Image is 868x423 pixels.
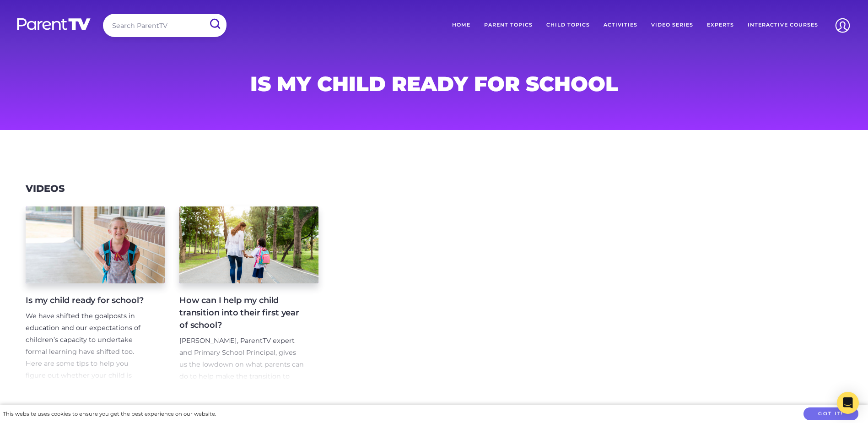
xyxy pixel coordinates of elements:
a: Interactive Courses [741,14,825,37]
a: Video Series [644,14,700,37]
div: This website uses cookies to ensure you get the best experience on our website. [3,409,216,419]
a: How can I help my child transition into their first year of school? [PERSON_NAME], ParentTV exper... [179,206,318,382]
h1: is my child ready for school [214,75,655,93]
a: Home [445,14,477,37]
h4: How can I help my child transition into their first year of school? [179,294,304,331]
h4: Is my child ready for school? [26,294,150,307]
button: Got it! [803,407,858,421]
a: Child Topics [539,14,597,37]
a: Is my child ready for school? We have shifted the goalposts in education and our expectations of ... [26,206,165,382]
a: Experts [700,14,741,37]
p: We have shifted the goalposts in education and our expectations of children’s capacity to underta... [26,310,150,393]
img: Account [831,14,854,37]
h3: Videos [26,183,65,195]
span: [PERSON_NAME], ParentTV expert and Primary School Principal, gives us the lowdown on what parents... [179,336,304,404]
input: Submit [203,14,226,34]
input: Search ParentTV [103,14,226,37]
img: parenttv-logo-white.4c85aaf.svg [16,17,92,31]
a: Activities [597,14,644,37]
div: Open Intercom Messenger [837,392,859,414]
a: Parent Topics [477,14,539,37]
